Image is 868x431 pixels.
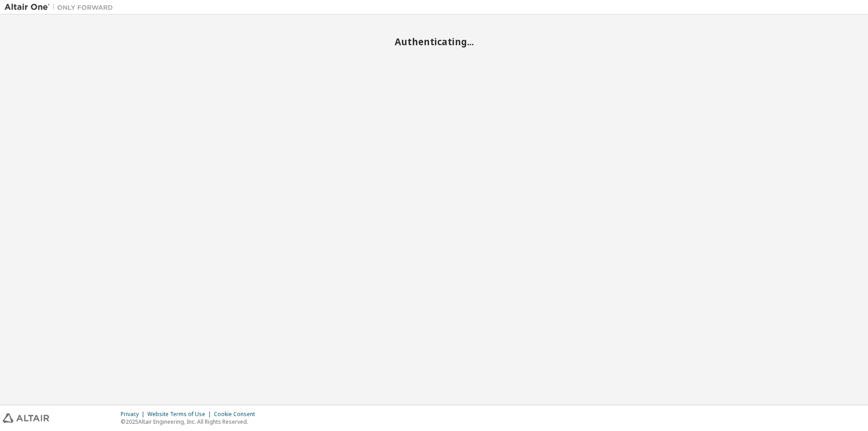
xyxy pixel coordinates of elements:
div: Website Terms of Use [147,411,214,418]
img: Altair One [5,3,118,12]
h2: Authenticating... [5,36,863,47]
div: Privacy [121,411,147,418]
img: altair_logo.svg [3,413,49,423]
div: Cookie Consent [214,411,260,418]
p: © 2025 Altair Engineering, Inc. All Rights Reserved. [121,418,260,426]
